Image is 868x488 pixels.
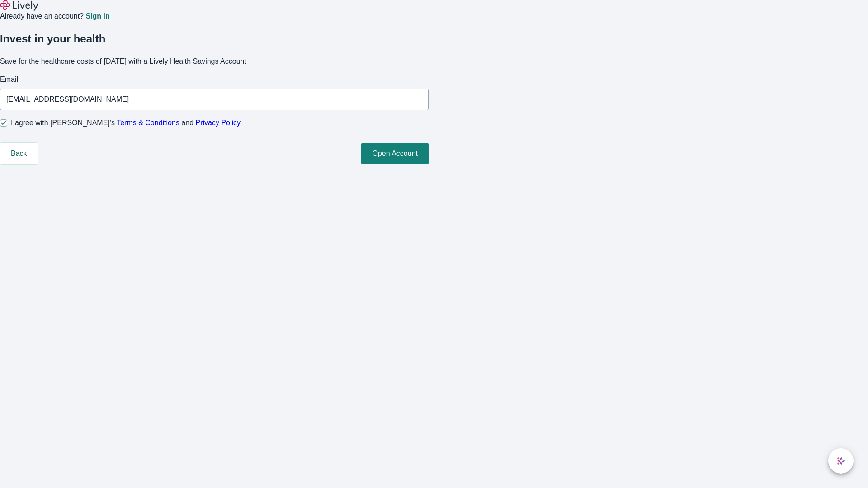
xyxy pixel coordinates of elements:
button: chat [828,448,854,474]
span: I agree with [PERSON_NAME]’s and [11,117,241,128]
a: Sign in [85,13,109,20]
svg: Lively AI Assistant [836,456,845,465]
a: Terms & Conditions [117,119,179,127]
button: Open Account [361,143,429,164]
a: Privacy Policy [196,119,241,127]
